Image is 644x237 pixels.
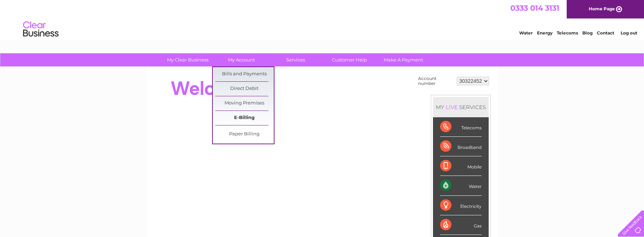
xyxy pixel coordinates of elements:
[440,176,482,195] div: Water
[519,30,533,36] a: Water
[266,53,325,66] a: Services
[159,53,217,66] a: My Clear Business
[155,4,490,34] div: Clear Business is a trading name of Verastar Limited (registered in [GEOGRAPHIC_DATA] No. 3667643...
[537,30,553,36] a: Energy
[597,30,614,36] a: Contact
[444,104,459,111] div: LIVE
[215,82,274,96] a: Direct Debit
[320,53,379,66] a: Customer Help
[440,137,482,156] div: Broadband
[374,53,433,66] a: Make A Payment
[215,111,274,125] a: E-Billing
[621,30,637,36] a: Log out
[440,196,482,215] div: Electricity
[510,4,559,12] a: 0333 014 3131
[440,215,482,235] div: Gas
[557,30,578,36] a: Telecoms
[215,67,274,81] a: Bills and Payments
[433,97,489,117] div: MY SERVICES
[215,127,274,141] a: Paper Billing
[440,156,482,176] div: Mobile
[416,74,455,88] td: Account number
[215,96,274,111] a: Moving Premises
[23,18,59,40] img: logo.png
[582,30,593,36] a: Blog
[212,53,271,66] a: My Account
[440,117,482,137] div: Telecoms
